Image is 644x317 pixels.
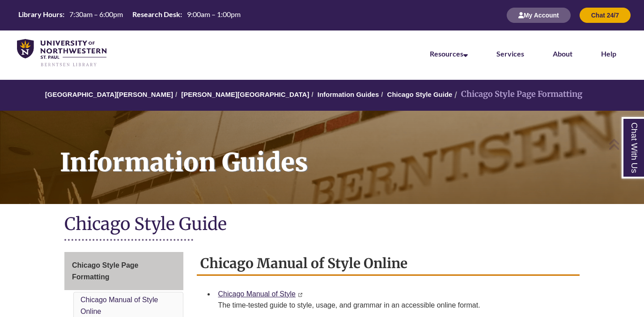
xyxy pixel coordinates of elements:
[430,49,468,58] a: Resources
[580,11,631,19] a: Chat 24/7
[218,290,296,298] a: Chicago Manual of Style
[387,91,453,98] a: Chicago Style Guide
[181,91,309,98] a: [PERSON_NAME][GEOGRAPHIC_DATA]
[15,9,66,19] th: Library Hours:
[72,261,139,281] span: Chicago Style Page Formatting
[197,252,580,276] h2: Chicago Manual of Style Online
[80,296,158,315] a: Chicago Manual of Style Online
[129,9,183,19] th: Research Desk:
[218,300,573,311] div: The time-tested guide to style, usage, and grammar in an accessible online format.
[69,10,123,18] span: 7:30am – 6:00pm
[50,111,644,192] h1: Information Guides
[507,8,571,23] button: My Account
[553,49,572,58] a: About
[17,39,106,67] img: UNWSP Library Logo
[187,10,241,18] span: 9:00am – 1:00pm
[15,9,244,21] table: Hours Today
[45,91,173,98] a: [GEOGRAPHIC_DATA][PERSON_NAME]
[297,293,302,297] i: This link opens in a new window
[496,49,524,58] a: Services
[601,49,616,58] a: Help
[608,138,642,150] a: Back to Top
[580,8,631,23] button: Chat 24/7
[64,213,580,237] h1: Chicago Style Guide
[507,11,571,19] a: My Account
[64,252,183,290] a: Chicago Style Page Formatting
[452,88,582,101] li: Chicago Style Page Formatting
[15,9,244,22] a: Hours Today
[318,91,379,98] a: Information Guides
